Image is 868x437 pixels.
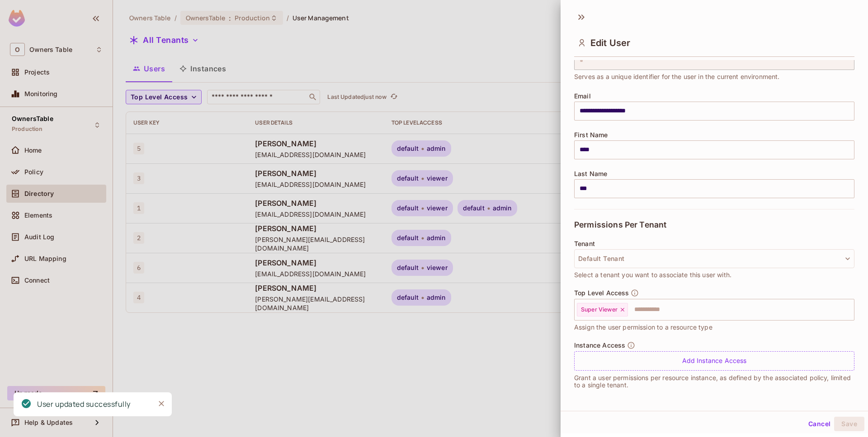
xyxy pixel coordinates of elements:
[574,93,591,100] span: Email
[155,397,168,410] button: Close
[805,417,834,431] button: Cancel
[574,322,712,332] span: Assign the user permission to a resource type
[574,249,854,268] button: Default Tenant
[574,342,625,349] span: Instance Access
[577,303,628,316] div: Super Viewer
[574,351,854,371] div: Add Instance Access
[581,306,618,313] span: Super Viewer
[574,220,666,229] span: Permissions Per Tenant
[574,72,780,82] span: Serves as a unique identifier for the user in the current environment.
[590,37,630,48] span: Edit User
[574,131,608,139] span: First Name
[574,374,854,389] p: Grant a user permissions per resource instance, as defined by the associated policy, limited to a...
[574,289,629,297] span: Top Level Access
[849,308,851,310] button: Open
[37,399,131,410] div: User updated successfully
[574,170,607,177] span: Last Name
[574,270,731,280] span: Select a tenant you want to associate this user with.
[574,240,595,247] span: Tenant
[834,417,864,431] button: Save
